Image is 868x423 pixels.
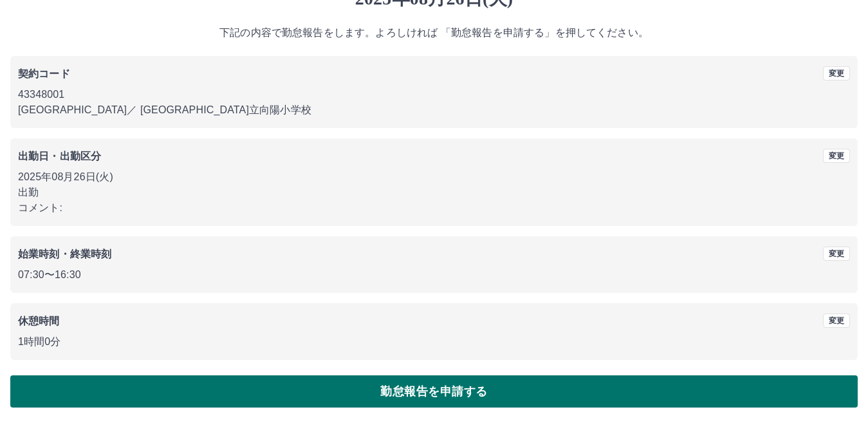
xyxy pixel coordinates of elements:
button: 変更 [823,149,850,163]
b: 休憩時間 [18,315,60,326]
p: 下記の内容で勤怠報告をします。よろしければ 「勤怠報告を申請する」を押してください。 [10,25,858,41]
b: 契約コード [18,68,70,79]
p: [GEOGRAPHIC_DATA] ／ [GEOGRAPHIC_DATA]立向陽小学校 [18,102,850,118]
p: コメント: [18,200,850,216]
b: 始業時刻・終業時刻 [18,249,111,259]
p: 出勤 [18,185,850,200]
p: 1時間0分 [18,334,850,350]
b: 出勤日・出勤区分 [18,151,101,162]
button: 変更 [823,66,850,80]
p: 2025年08月26日(火) [18,169,850,185]
p: 07:30 〜 16:30 [18,267,850,283]
button: 変更 [823,247,850,261]
p: 43348001 [18,87,850,102]
button: 変更 [823,314,850,328]
button: 勤怠報告を申請する [10,375,858,408]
